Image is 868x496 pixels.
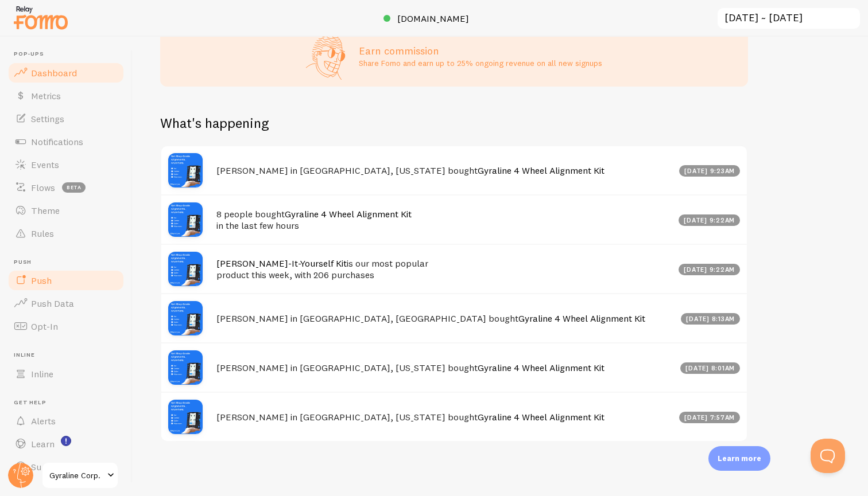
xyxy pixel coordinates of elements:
a: Dashboard [7,61,125,84]
h4: [PERSON_NAME] in [GEOGRAPHIC_DATA], [US_STATE] bought [216,165,672,177]
span: Metrics [31,90,61,101]
div: Learn more [708,446,770,471]
a: Gyraline 4 Wheel Alignment Kit [478,362,604,373]
span: Support [31,461,65,472]
span: Opt-In [31,321,58,332]
span: Learn [31,438,55,450]
div: [DATE] 9:22am [679,214,741,226]
div: [DATE] 9:23am [679,165,741,177]
p: Share Fomo and earn up to 25% ongoing revenue on all new signups [359,57,602,69]
span: beta [62,182,86,193]
a: Gyraline 4 Wheel Alignment Kit [285,208,412,220]
a: Gyraline 4 Wheel Alignment Kit [518,313,645,324]
a: Gyraline 4 Wheel Alignment Kit [478,165,604,176]
a: Notifications [7,130,125,153]
img: fomo-relay-logo-orange.svg [12,3,69,32]
div: [DATE] 8:13am [681,313,741,325]
a: Gyraline Corp. [41,462,119,489]
h3: Earn commission [359,44,602,57]
h4: is our most popular product this week, with 206 purchases [216,257,672,281]
a: Theme [7,199,125,222]
h4: 8 people bought in the last few hours [216,208,672,232]
span: Alerts [31,415,56,427]
span: Dashboard [31,67,77,79]
a: Push Data [7,292,125,315]
span: Notifications [31,136,83,147]
span: Settings [31,113,64,124]
span: Rules [31,228,54,239]
a: Support [7,455,125,478]
span: Theme [31,205,60,216]
span: Push [31,275,52,286]
a: Metrics [7,84,125,107]
span: Push [14,259,125,266]
svg: <p>Watch New Feature Tutorials!</p> [61,436,71,446]
span: Flows [31,182,55,193]
span: Gyraline Corp. [49,468,104,482]
span: Pop-ups [14,50,125,58]
iframe: Help Scout Beacon - Open [811,439,845,473]
a: Learn [7,432,125,455]
span: Events [31,159,59,170]
a: Events [7,153,125,176]
span: Push Data [31,298,74,309]
h2: What's happening [160,114,269,132]
h4: [PERSON_NAME] in [GEOGRAPHIC_DATA], [GEOGRAPHIC_DATA] bought [216,313,674,325]
a: [PERSON_NAME]-It-Yourself Kit [216,257,347,269]
div: [DATE] 8:01am [680,362,741,374]
a: Opt-In [7,315,125,338]
div: [DATE] 9:22am [679,264,741,275]
a: Rules [7,222,125,245]
span: Inline [31,368,53,380]
a: Alerts [7,409,125,432]
a: Gyraline 4 Wheel Alignment Kit [478,411,604,423]
div: [DATE] 7:57am [679,412,741,423]
a: Push [7,269,125,292]
a: Flows beta [7,176,125,199]
a: Inline [7,362,125,385]
h4: [PERSON_NAME] in [GEOGRAPHIC_DATA], [US_STATE] bought [216,362,673,374]
span: Inline [14,352,125,359]
h4: [PERSON_NAME] in [GEOGRAPHIC_DATA], [US_STATE] bought [216,411,672,423]
a: Settings [7,107,125,130]
p: Learn more [718,453,761,464]
span: Get Help [14,399,125,407]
